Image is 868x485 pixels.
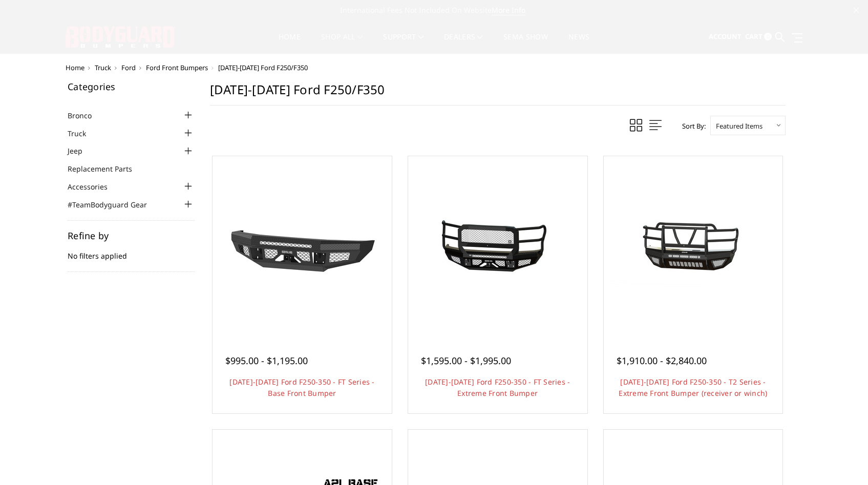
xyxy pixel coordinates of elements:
a: SEMA Show [503,33,548,53]
a: 2017-2022 Ford F250-350 - FT Series - Extreme Front Bumper 2017-2022 Ford F250-350 - FT Series - ... [411,159,585,333]
a: Bronco [68,110,104,121]
a: Account [709,23,742,51]
a: 2017-2022 Ford F250-350 - T2 Series - Extreme Front Bumper (receiver or winch) 2017-2022 Ford F25... [606,159,780,333]
a: [DATE]-[DATE] Ford F250-350 - FT Series - Base Front Bumper [229,377,374,398]
h1: [DATE]-[DATE] Ford F250/F350 [210,82,786,106]
div: No filters applied [68,231,195,272]
a: shop all [321,33,363,53]
span: Account [709,32,742,41]
a: Truck [68,128,99,139]
span: [DATE]-[DATE] Ford F250/F350 [218,63,308,72]
a: Replacement Parts [68,163,145,174]
a: More Info [492,5,525,15]
span: Cart [745,32,763,41]
a: Truck [95,63,111,72]
span: $995.00 - $1,195.00 [225,354,308,367]
a: [DATE]-[DATE] Ford F250-350 - FT Series - Extreme Front Bumper [425,377,570,398]
h5: Categories [68,82,195,91]
span: 0 [764,33,772,40]
label: Sort By: [676,118,706,134]
a: Ford [121,63,136,72]
a: Jeep [68,145,95,156]
span: $1,910.00 - $2,840.00 [617,354,707,367]
a: Support [383,33,424,53]
a: [DATE]-[DATE] Ford F250-350 - T2 Series - Extreme Front Bumper (receiver or winch) [619,377,767,398]
a: Home [279,33,301,53]
img: 2017-2022 Ford F250-350 - FT Series - Base Front Bumper [220,200,384,292]
img: BODYGUARD BUMPERS [66,26,176,48]
a: Accessories [68,181,120,192]
a: Cart 0 [745,23,772,51]
a: Dealers [444,33,483,53]
a: 2017-2022 Ford F250-350 - FT Series - Base Front Bumper [215,159,389,333]
a: News [568,33,589,53]
h5: Refine by [68,231,195,240]
span: $1,595.00 - $1,995.00 [421,354,511,367]
a: Home [66,63,84,72]
a: Ford Front Bumpers [146,63,208,72]
a: #TeamBodyguard Gear [68,199,160,210]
